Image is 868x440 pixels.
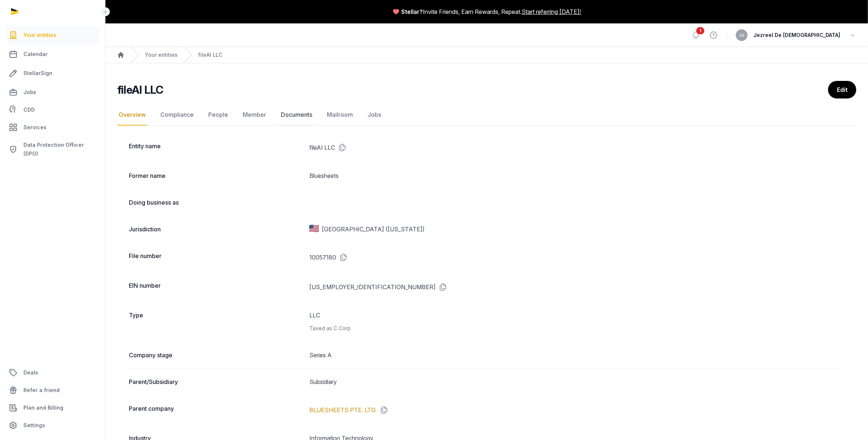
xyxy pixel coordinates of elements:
a: Your entities [6,26,99,44]
dt: File number [129,251,303,263]
a: Start referring [DATE]! [522,7,581,16]
span: Settings [23,421,45,430]
dd: 10057180 [309,251,845,263]
span: Refer a friend [23,386,60,395]
span: Your entities [23,31,56,40]
dt: Type [129,311,303,333]
button: JJ [736,29,748,41]
span: Calendar [23,50,48,59]
span: Jobs [23,88,36,97]
a: Services [6,119,99,136]
iframe: Chat Widget [737,356,868,440]
dt: EIN number [129,281,303,293]
span: [GEOGRAPHIC_DATA] ([US_STATE]) [322,225,425,234]
dt: Jurisdiction [129,225,303,234]
span: JJ [739,33,744,37]
a: Compliance [159,104,195,126]
dd: Bluesheets [309,171,845,180]
a: Data Protection Officer (DPO) [6,138,99,161]
span: Jezreel De [DEMOGRAPHIC_DATA] [753,31,840,40]
dt: Doing business as [129,198,303,207]
a: BLUESHEETS PTE. LTD. [309,406,377,414]
nav: Tabs [117,104,856,126]
a: StellarSign [6,64,99,82]
span: Plan and Billing [23,403,63,412]
a: Documents [279,104,314,126]
h2: fileAI LLC [117,83,164,96]
span: StellarSign [23,69,52,78]
a: Settings [6,417,99,434]
dd: Series A [309,351,845,359]
a: Member [241,104,268,126]
span: Services [23,123,46,132]
a: Overview [117,104,147,126]
a: Refer a friend [6,381,99,399]
nav: Breadcrumb [105,47,868,63]
a: Deals [6,364,99,381]
dd: [US_EMPLOYER_IDENTIFICATION_NUMBER] [309,281,845,293]
dt: Parent/Subsidiary [129,377,303,386]
dt: Company stage [129,351,303,359]
div: Taxed as C Corp [309,324,845,333]
dt: Former name [129,171,303,180]
a: Mailroom [325,104,354,126]
span: Data Protection Officer (DPO) [23,141,96,158]
dd: Subsidiary [309,377,845,386]
dt: Parent company [129,404,303,416]
dd: fileAI LLC [309,142,845,153]
span: Deals [23,368,38,377]
span: Stellar? [401,7,423,16]
a: Plan and Billing [6,399,99,417]
a: CDD [6,102,99,117]
a: fileAI LLC [198,51,222,59]
a: Calendar [6,45,99,63]
a: Jobs [366,104,383,126]
a: Your entities [145,51,178,59]
a: Edit [828,81,856,98]
a: People [207,104,230,126]
dt: Entity name [129,142,303,153]
span: 1 [696,27,704,34]
dd: LLC [309,311,845,333]
a: Jobs [6,83,99,101]
span: CDD [23,105,35,114]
